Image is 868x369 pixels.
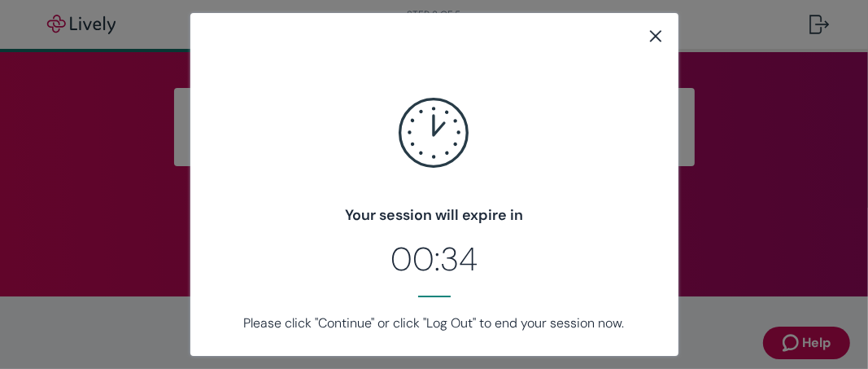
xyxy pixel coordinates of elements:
[646,26,665,46] button: close button
[234,314,635,333] p: Please click "Continue" or click "Log Out" to end your session now.
[218,204,651,226] h4: Your session will expire in
[646,26,665,46] svg: close
[369,68,499,199] svg: clock icon
[218,235,651,283] h2: 00:34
